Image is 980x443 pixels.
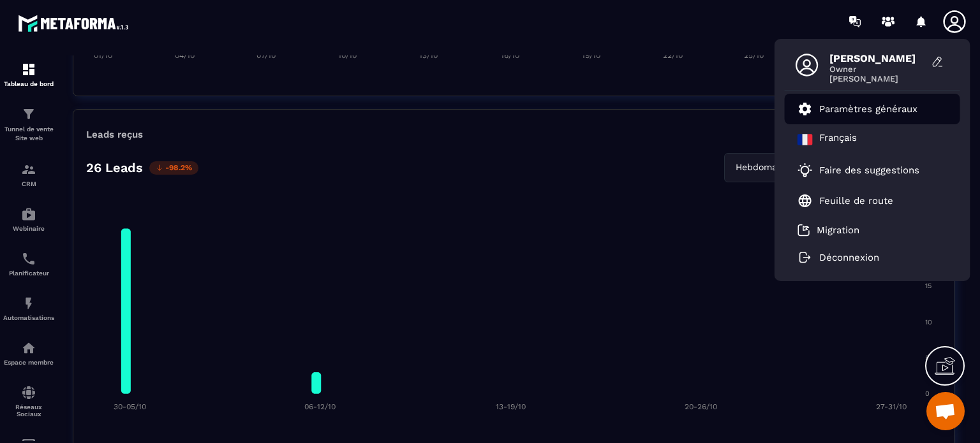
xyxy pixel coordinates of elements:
img: formation [21,162,36,177]
div: Ouvrir le chat [926,392,965,430]
span: Hebdomadaire [732,161,802,175]
tspan: 06-12/10 [304,402,336,411]
a: Paramètres généraux [798,101,917,117]
p: Espace membre [3,359,54,366]
p: Réseaux Sociaux [3,403,54,418]
a: formationformationTableau de bord [3,52,54,97]
p: Tableau de bord [3,80,54,87]
tspan: 13-19/10 [496,402,526,411]
tspan: 13/10 [419,51,438,60]
span: [PERSON_NAME] [829,74,925,84]
p: Tunnel de vente Site web [3,125,54,143]
span: [PERSON_NAME] [829,52,925,64]
img: social-network [21,385,36,400]
p: Leads reçus [86,129,143,140]
tspan: 20-26/10 [685,402,717,411]
img: logo [18,11,133,35]
a: formationformationCRM [3,152,54,197]
img: automations [21,207,36,222]
p: Français [819,132,857,147]
span: Owner [829,64,925,74]
p: Webinaire [3,225,54,232]
a: formationformationTunnel de vente Site web [3,97,54,152]
tspan: 25/10 [744,51,764,60]
tspan: 15 [925,282,932,290]
tspan: 22/10 [663,51,683,60]
img: automations [21,296,36,311]
a: Feuille de route [798,193,893,208]
a: schedulerschedulerPlanificateur [3,242,54,286]
img: automations [21,340,36,356]
a: automationsautomationsWebinaire [3,197,54,242]
tspan: 30-05/10 [114,402,146,411]
p: Migration [817,224,859,236]
tspan: 27-31/10 [876,402,907,411]
div: Search for option [724,153,833,182]
p: Paramètres généraux [819,103,917,115]
a: Faire des suggestions [798,163,932,178]
tspan: 19/10 [582,51,600,60]
tspan: 10/10 [338,51,357,60]
tspan: 04/10 [175,51,195,60]
tspan: 16/10 [501,51,519,60]
a: social-networksocial-networkRéseaux Sociaux [3,375,54,427]
p: Feuille de route [819,195,893,207]
tspan: 07/10 [256,51,276,60]
p: Planificateur [3,270,54,277]
tspan: 0 [925,389,930,398]
img: formation [21,62,36,77]
tspan: 01/10 [94,51,112,60]
a: automationsautomationsEspace membre [3,331,54,375]
img: scheduler [21,251,36,266]
p: Automatisations [3,314,54,321]
p: Faire des suggestions [819,164,919,176]
tspan: 10 [925,318,932,326]
a: automationsautomationsAutomatisations [3,286,54,331]
p: Déconnexion [819,252,879,263]
p: -98.2% [149,161,198,175]
a: Migration [798,224,859,236]
img: formation [21,106,36,122]
p: 26 Leads [86,160,143,175]
p: CRM [3,180,54,187]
